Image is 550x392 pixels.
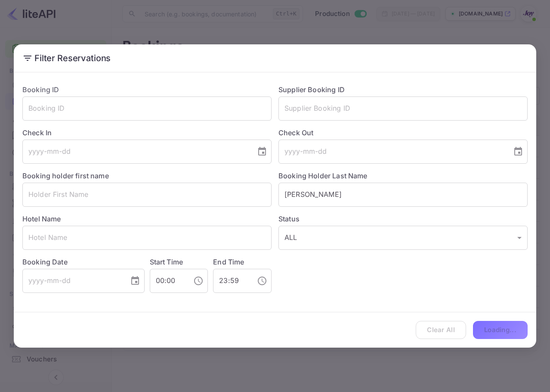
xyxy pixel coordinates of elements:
[278,85,345,94] label: Supplier Booking ID
[22,85,59,94] label: Booking ID
[22,269,123,293] input: yyyy-mm-dd
[278,140,506,164] input: yyyy-mm-dd
[22,128,272,138] label: Check In
[22,140,250,164] input: yyyy-mm-dd
[213,269,250,293] input: hh:mm
[213,258,244,266] label: End Time
[253,143,271,160] button: Choose date
[253,272,271,289] button: Choose time, selected time is 11:59 PM
[190,272,207,289] button: Choose time, selected time is 12:00 AM
[22,171,109,180] label: Booking holder first name
[278,183,528,207] input: Holder Last Name
[22,215,61,223] label: Hotel Name
[150,269,187,293] input: hh:mm
[278,96,528,121] input: Supplier Booking ID
[14,44,536,72] h2: Filter Reservations
[278,128,528,138] label: Check Out
[278,171,368,180] label: Booking Holder Last Name
[278,226,528,250] div: ALL
[22,226,272,250] input: Hotel Name
[22,183,272,207] input: Holder First Name
[150,258,183,266] label: Start Time
[22,257,145,267] label: Booking Date
[510,143,527,160] button: Choose date
[278,214,528,224] label: Status
[127,272,144,289] button: Choose date
[22,96,272,121] input: Booking ID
